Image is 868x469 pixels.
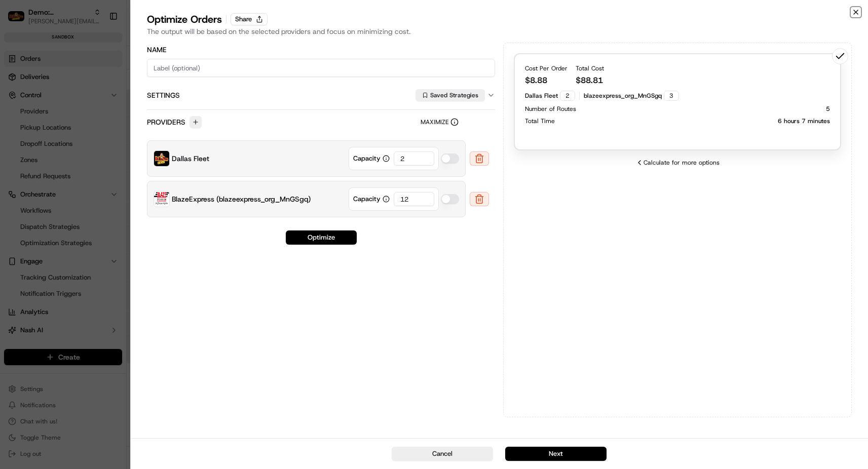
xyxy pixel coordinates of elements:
span: API Documentation [96,147,163,157]
div: Optimize Orders [147,12,222,26]
button: Saved Strategies [416,89,485,101]
p: Total Cost [576,64,604,72]
p: 5 [826,105,830,113]
div: 📗 [10,148,18,156]
span: Dallas Fleet [172,153,209,164]
div: 2 [560,91,575,101]
span: Pylon [101,172,123,179]
p: Total Time [525,117,555,125]
p: Cost Per Order [525,64,568,72]
button: Dallas FleetDallas Fleet [154,150,209,167]
p: Number of Routes [525,105,576,113]
div: blazeexpress_org_MnGSgq [584,91,679,101]
button: blazeexpress_org_MnGSgqBlazeExpress (blazeexpress_org_MnGSgq) [154,191,311,207]
img: 1736555255976-a54dd68f-1ca7-489b-9aae-adbdc363a1c4 [10,97,28,115]
span: Knowledge Base [20,147,78,157]
label: Settings [147,90,414,100]
p: $ 8.88 [525,74,568,87]
a: Powered byPylon [71,171,123,179]
p: $ 88.81 [576,74,604,87]
img: Dallas Fleet [154,151,169,166]
label: Maximize [421,118,459,126]
input: Enter Capacity [394,192,434,206]
input: Label (optional) [147,59,496,77]
span: BlazeExpress (blazeexpress_org_MnGSgq) [172,194,311,204]
img: blazeexpress_org_MnGSgq [154,191,169,207]
button: Share [231,13,268,25]
button: Capacity [383,155,390,162]
div: We're available if you need us! [34,107,128,115]
div: Dallas Fleet [525,91,575,101]
button: Cancel [392,447,493,461]
p: 6 hours 7 minutes [778,117,830,125]
label: Capacity [353,154,390,163]
img: Nash [10,10,30,30]
a: 💻API Documentation [82,143,167,161]
label: Providers [147,117,185,127]
button: Optimize [286,230,357,245]
button: Start new chat [172,100,184,112]
div: Start new chat [34,97,166,107]
div: Calculate for more options [514,159,841,167]
div: 3 [664,91,679,101]
input: Enter Capacity [394,151,434,166]
div: 💻 [86,148,94,156]
p: Welcome 👋 [10,41,184,57]
label: Capacity [353,194,390,204]
label: Name [147,45,167,55]
div: The output will be based on the selected providers and focus on minimizing cost. [147,26,852,36]
a: 📗Knowledge Base [6,143,82,161]
button: SettingsSaved Strategies [147,81,496,109]
button: Capacity [383,196,390,203]
input: Got a question? Start typing here... [26,65,182,76]
button: Next [505,447,607,461]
